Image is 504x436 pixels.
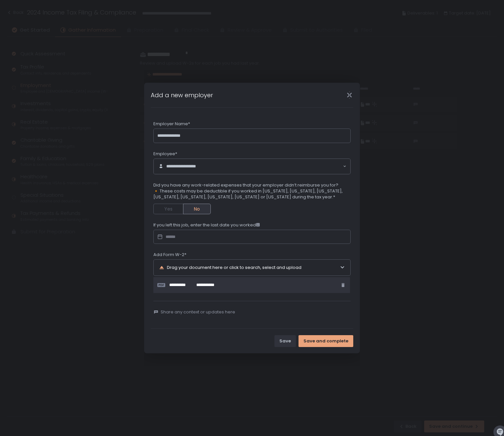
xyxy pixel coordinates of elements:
[153,222,260,228] span: If you left this job, enter the last date you worked
[153,230,351,244] input: Datepicker input
[154,159,350,174] div: Search for option
[153,204,183,214] button: Yes
[153,252,186,258] span: Add Form W-2*
[339,91,360,99] div: Close
[274,335,296,347] button: Save
[153,121,190,127] span: Employer Name*
[205,163,342,170] input: Search for option
[153,182,351,188] span: Did you have any work-related expenses that your employer didn’t reimburse you for?
[151,91,213,100] h1: Add a new employer
[279,338,291,344] div: Save
[183,204,211,214] button: No
[303,338,348,344] div: Save and complete
[299,335,353,347] button: Save and complete
[153,188,351,200] span: 🔸 These costs may be deductible if you worked in [US_STATE], [US_STATE], [US_STATE], [US_STATE], ...
[153,151,177,157] span: Employee*
[161,309,235,315] span: Share any context or updates here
